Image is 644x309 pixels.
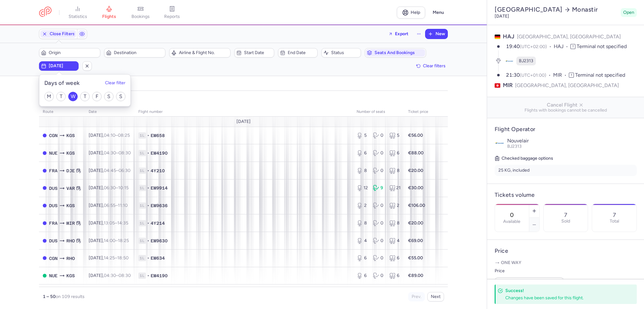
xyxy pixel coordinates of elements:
div: 2 [389,202,401,209]
time: 13:05 [104,220,115,226]
span: CLOSED [43,256,47,260]
time: 14:25 [104,255,115,261]
span: CLOSED [43,169,47,173]
span: [DATE], [89,255,129,261]
time: 19:40 [506,43,520,49]
span: End date [288,50,315,55]
div: 21 [389,185,401,191]
span: Düsseldorf International Airport, Düsseldorf, Germany [49,185,58,192]
input: --- [495,277,564,291]
button: Clear filter [105,81,125,86]
span: 1L [138,150,146,156]
time: 08:30 [119,273,131,278]
span: HAJ [554,43,570,50]
span: statistics [69,14,87,19]
strong: €55.00 [408,255,423,261]
time: 10:15 [118,185,129,190]
div: Changes have been saved for this flight. [505,295,623,301]
a: Help [397,7,425,19]
span: [DATE], [89,238,129,243]
span: New [436,31,445,36]
span: 1L [138,132,146,139]
label: Available [503,219,520,224]
div: 8 [357,168,368,174]
div: 6 [389,255,401,261]
span: EW9914 [151,185,168,191]
span: 1L [138,168,146,174]
span: • [147,238,149,244]
span: – [104,220,128,226]
strong: €89.00 [408,273,423,278]
div: 8 [389,168,401,174]
th: number of seats [353,107,404,117]
span: [DATE], [89,273,131,278]
button: Prev. [408,292,425,301]
span: EW658 [151,132,165,139]
span: Status [331,50,359,55]
span: OPEN [43,274,47,278]
span: MIR [553,72,569,79]
span: 4Y210 [151,168,165,174]
span: CLOSED [43,204,47,207]
span: Cologne/bonn, Köln, Germany [49,132,58,139]
span: Clear filters [423,63,446,68]
span: 1L [138,185,146,191]
span: 1L [138,238,146,244]
li: 25 KG, included [495,165,637,176]
div: 0 [373,202,384,209]
span: HAJ [503,33,514,40]
img: Nouvelair logo [495,138,505,148]
h4: Success! [505,288,623,294]
span: Habib Bourguiba, Monastir, Tunisia [66,220,75,227]
span: EW9636 [151,202,168,209]
span: Nürnberg, Nürnberg, Germany [49,272,58,279]
div: 0 [373,132,384,139]
label: Price [495,267,564,275]
span: CLOSED [43,134,47,137]
span: EW634 [151,255,165,261]
span: EW4190 [151,273,168,279]
h5: Days of week [44,80,80,87]
span: Export [395,31,408,36]
span: Diagoras, Ródos, Greece [66,237,75,244]
span: Kos Island International Airport, Kos, Greece [66,272,75,279]
span: 1L [138,273,146,279]
p: Total [610,219,619,224]
a: CitizenPlane red outlined logo [39,7,52,18]
span: [DATE], [89,203,128,208]
span: – [104,133,130,138]
span: MIR [503,81,513,89]
strong: €56.00 [408,133,423,138]
h4: Flight Operator [495,126,637,133]
span: CLOSED [43,186,47,190]
span: • [147,185,149,191]
span: • [147,150,149,156]
span: • [147,202,149,209]
strong: €20.00 [408,220,423,226]
span: Flights with bookings cannot be cancelled [492,108,639,113]
span: 4Y214 [151,220,165,226]
span: – [104,238,129,243]
span: • [147,220,149,226]
span: (UTC+01:00) [520,73,546,78]
span: EW4190 [151,150,168,156]
span: [GEOGRAPHIC_DATA], [GEOGRAPHIC_DATA] [517,34,621,40]
div: 0 [373,255,384,261]
span: • [147,255,149,261]
span: Start date [244,50,272,55]
time: 14:35 [117,220,128,226]
span: [DATE], [89,185,129,190]
span: Airline & Flight No. [179,50,228,55]
span: [DATE] [49,63,76,69]
span: Terminal not specified [575,72,625,78]
span: Help [411,10,420,15]
div: 8 [357,220,368,226]
div: 0 [373,220,384,226]
span: Origin [49,50,98,55]
div: 12 [357,185,368,191]
time: 11:10 [118,203,128,208]
span: bookings [131,14,150,19]
span: Kos Island International Airport, Kos, Greece [66,132,75,139]
span: Destination [114,50,163,55]
time: [DATE] [495,14,509,19]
